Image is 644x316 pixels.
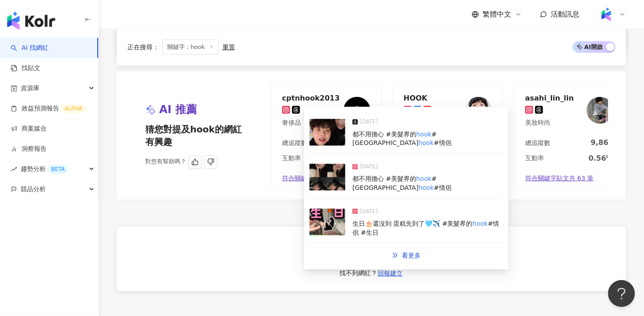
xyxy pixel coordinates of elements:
[402,252,421,259] span: 看更多
[48,165,68,174] div: BETA
[383,246,430,264] a: double-right看更多
[271,169,381,189] a: 符合關鍵字貼文共 310 筆
[525,154,544,163] div: 互動率
[7,12,55,30] img: logo
[339,269,377,278] div: 找不到網紅？
[404,93,431,102] div: HOOK
[11,44,48,53] a: searchAI 找網紅
[514,169,624,189] a: 符合關鍵字貼文共 63 筆
[360,207,378,216] span: [DATE]
[418,184,434,191] mark: hook
[11,104,86,113] a: 效益預測報告ALPHA
[360,162,378,171] span: [DATE]
[416,175,431,182] mark: hook
[473,220,488,227] mark: hook
[309,164,345,191] img: post-image
[352,175,416,182] span: 都不用擔心 #美髮界的
[416,131,431,138] mark: hook
[352,131,416,138] span: 都不用擔心 #美髮界的
[352,175,437,191] span: #[GEOGRAPHIC_DATA]
[282,118,340,127] div: 奢侈品
[309,209,345,236] img: post-image
[514,82,625,189] a: asahi_lin_lin美妝時尚KOL Avatar總追蹤數9,869互動率0.56%符合關鍵字貼文共 63 筆
[418,139,434,146] mark: hook
[525,139,550,148] div: 總追蹤數
[588,154,614,163] div: 0.56%
[392,252,398,259] span: double-right
[309,119,345,146] img: post-image
[11,166,17,172] span: rise
[551,10,579,18] span: 活動訊息
[159,102,197,118] span: AI 推薦
[591,138,614,148] div: 9,869
[392,82,503,189] a: HOOK美妝時尚KOL Avatar總追蹤數287.2萬互動率1.68%符合關鍵字貼文共 106 筆
[21,159,68,179] span: 趨勢分析
[11,145,47,154] a: 洞察報告
[378,270,403,277] span: 回報建立
[352,220,500,236] span: #情侶 #生日
[145,155,218,169] div: 對您有幫助嗎？
[21,179,46,199] span: 競品分析
[434,139,452,146] span: #情侶
[271,82,382,189] a: cptnhook2013奢侈品KOL Avatar總追蹤數5,851互動率0.18%符合關鍵字貼文共 310 筆
[377,266,403,281] button: 回報建立
[127,44,159,51] span: 正在搜尋 ：
[598,6,615,23] img: Kolr%20app%20icon%20%281%29.png
[483,9,511,19] span: 繁體中文
[344,97,370,124] img: KOL Avatar
[525,118,574,127] div: 美妝時尚
[11,64,40,73] a: 找貼文
[162,39,219,55] span: 關鍵字：hook
[282,93,340,102] div: cptnhook2013
[465,97,492,124] img: KOL Avatar
[282,139,307,148] div: 總追蹤數
[434,184,452,191] span: #情侶
[608,280,635,307] iframe: Help Scout Beacon - Open
[145,123,249,148] span: 猜您對提及hook的網紅有興趣
[21,78,39,98] span: 資源庫
[525,174,594,183] span: 符合關鍵字貼文共 63 筆
[282,154,301,163] div: 互動率
[352,220,473,227] span: 生日🎂還沒到 蛋糕先到了🩵✈️ #美髮界的
[282,174,355,183] span: 符合關鍵字貼文共 310 筆
[11,124,47,133] a: 商案媒合
[222,44,235,51] div: 重置
[587,97,614,124] img: KOL Avatar
[360,118,378,127] span: [DATE]
[525,93,574,102] div: asahi_lin_lin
